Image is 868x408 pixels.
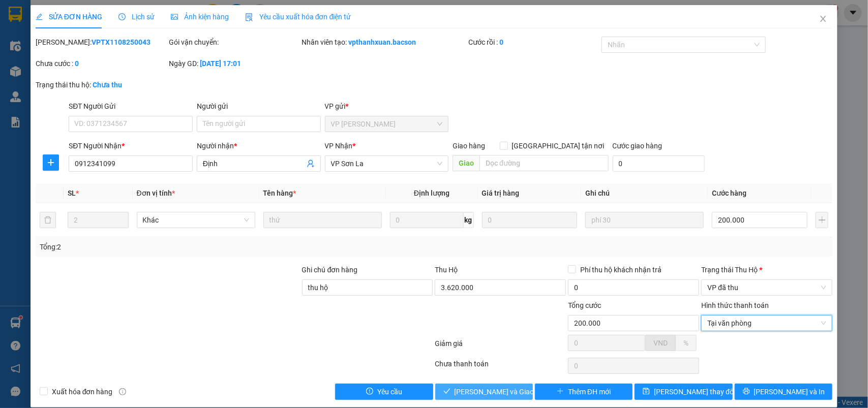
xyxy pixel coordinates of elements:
div: Ngày GD: [169,58,300,69]
span: VND [653,339,668,347]
div: Gói vận chuyển: [169,37,300,48]
span: Phí thu hộ khách nhận trả [576,264,666,275]
span: Định lượng [414,189,450,197]
span: Khác [143,212,249,228]
button: exclamation-circleYêu cầu [335,384,433,400]
span: Cước hàng [712,189,746,197]
span: plus [557,388,564,396]
span: kg [464,212,474,228]
span: SL [68,189,76,197]
button: save[PERSON_NAME] thay đổi [635,384,732,400]
b: Chưa thu [93,81,122,89]
b: [DATE] 17:01 [200,59,241,68]
span: VP đã thu [707,280,826,295]
div: Cước rồi : [468,37,600,48]
span: [PERSON_NAME] thay đổi [654,386,735,397]
th: Ghi chú [581,183,708,203]
div: Chưa cước : [36,58,167,69]
input: VD: Bàn, Ghế [263,212,382,228]
div: Nhân viên tạo: [302,37,466,48]
span: [PERSON_NAME] và Giao hàng [455,386,552,397]
button: printer[PERSON_NAME] và In [735,384,832,400]
img: icon [245,13,253,21]
span: user-add [307,160,315,168]
button: plus [43,154,59,171]
div: Trạng thái Thu Hộ [701,264,832,275]
label: Hình thức thanh toán [701,301,769,309]
span: check [443,388,451,396]
span: picture [171,13,178,20]
span: Tại văn phòng [707,316,826,331]
span: clock-circle [118,13,126,20]
span: Ảnh kiện hàng [171,13,229,21]
span: Giao hàng [453,142,485,150]
div: SĐT Người Nhận [69,140,193,151]
span: save [643,388,650,396]
span: edit [36,13,43,20]
div: SĐT Người Gửi [69,101,193,112]
span: Yêu cầu [377,386,402,397]
button: plusThêm ĐH mới [535,384,633,400]
span: plus [43,159,58,167]
div: [PERSON_NAME]: [36,37,167,48]
span: [PERSON_NAME] và In [754,386,825,397]
div: VP gửi [325,101,449,112]
span: Thêm ĐH mới [568,386,611,397]
input: Cước giao hàng [613,155,705,172]
button: Close [809,5,837,34]
span: Lịch sử [118,13,155,21]
div: Tổng: 2 [40,241,336,253]
span: Tổng cước [568,301,601,309]
span: Giao [453,155,480,171]
button: delete [40,212,56,228]
div: Giảm giá [434,338,567,356]
span: VP Nhận [325,142,353,150]
b: 0 [75,59,79,68]
span: info-circle [119,388,126,395]
span: Yêu cầu xuất hóa đơn điện tử [245,13,351,21]
span: Xuất hóa đơn hàng [48,386,117,397]
span: [GEOGRAPHIC_DATA] tận nơi [508,140,609,151]
span: close [819,15,827,23]
span: Đơn vị tính [137,189,175,197]
input: Dọc đường [480,155,609,171]
span: VP Thanh Xuân [331,116,443,132]
input: Ghi chú đơn hàng [302,279,433,296]
b: vpthanhxuan.bacson [349,38,416,46]
span: VP Sơn La [331,156,443,171]
button: plus [816,212,828,228]
span: exclamation-circle [366,388,373,396]
b: 0 [499,38,503,46]
span: Giá trị hàng [482,189,520,197]
label: Cước giao hàng [613,142,663,150]
span: Tên hàng [263,189,296,197]
div: Người nhận [197,140,321,151]
input: 0 [482,212,578,228]
button: check[PERSON_NAME] và Giao hàng [435,384,533,400]
input: Ghi Chú [585,212,704,228]
label: Ghi chú đơn hàng [302,266,358,274]
div: Người gửi [197,101,321,112]
div: Chưa thanh toán [434,358,567,376]
span: SỬA ĐƠN HÀNG [36,13,102,21]
span: printer [743,388,750,396]
b: VPTX1108250043 [92,38,151,46]
span: % [683,339,689,347]
span: Thu Hộ [435,266,458,274]
div: Trạng thái thu hộ: [36,79,200,90]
